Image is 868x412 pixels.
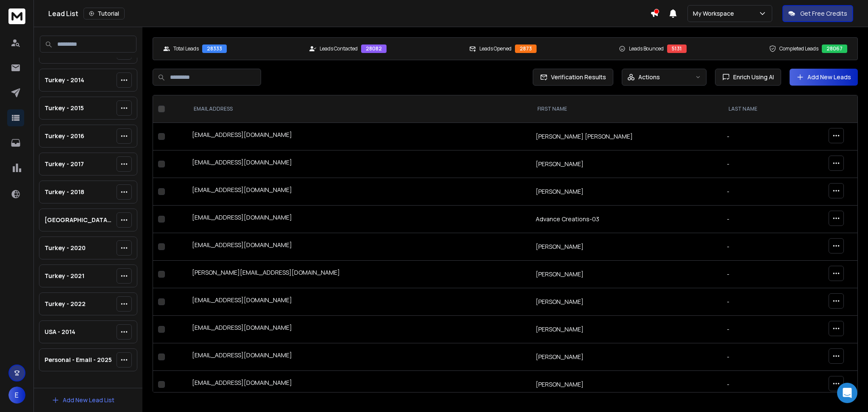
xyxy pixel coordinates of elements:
[822,45,847,53] div: 28067
[531,123,722,150] td: [PERSON_NAME] [PERSON_NAME]
[722,178,793,206] td: -
[45,392,121,409] button: Add New Lead List
[192,268,526,280] div: [PERSON_NAME][EMAIL_ADDRESS][DOMAIN_NAME]
[320,45,358,52] p: Leads Contacted
[192,213,526,225] div: [EMAIL_ADDRESS][DOMAIN_NAME]
[722,261,793,288] td: -
[192,131,526,142] div: [EMAIL_ADDRESS][DOMAIN_NAME]
[531,371,722,398] td: [PERSON_NAME]
[202,45,227,53] div: 28333
[515,45,537,53] div: 2873
[531,206,722,233] td: Advance Creations-03
[531,233,722,261] td: [PERSON_NAME]
[8,387,25,404] button: E
[722,288,793,316] td: -
[45,300,86,308] p: Turkey - 2022
[722,233,793,261] td: -
[722,123,793,150] td: -
[693,9,737,18] p: My Workspace
[638,73,660,81] p: Actions
[45,132,84,140] p: Turkey - 2016
[361,45,387,53] div: 28082
[45,216,113,224] p: [GEOGRAPHIC_DATA] - 2019
[629,45,664,52] p: Leads Bounced
[83,8,125,19] button: Tutorial
[715,69,781,86] button: Enrich Using AI
[192,241,526,253] div: [EMAIL_ADDRESS][DOMAIN_NAME]
[548,73,606,81] span: Verification Results
[531,95,722,123] th: FIRST NAME
[837,383,857,403] div: Open Intercom Messenger
[531,288,722,316] td: [PERSON_NAME]
[730,73,774,81] span: Enrich Using AI
[192,296,526,308] div: [EMAIL_ADDRESS][DOMAIN_NAME]
[192,351,526,363] div: [EMAIL_ADDRESS][DOMAIN_NAME]
[531,316,722,343] td: [PERSON_NAME]
[531,150,722,178] td: [PERSON_NAME]
[192,186,526,198] div: [EMAIL_ADDRESS][DOMAIN_NAME]
[45,188,84,196] p: Turkey - 2018
[667,45,687,53] div: 5131
[782,5,853,22] button: Get Free Credits
[800,9,847,18] p: Get Free Credits
[45,272,84,280] p: Turkey - 2021
[722,150,793,178] td: -
[790,69,858,86] button: Add New Leads
[722,95,793,123] th: LAST NAME
[796,73,851,81] a: Add New Leads
[192,323,526,335] div: [EMAIL_ADDRESS][DOMAIN_NAME]
[531,261,722,288] td: [PERSON_NAME]
[45,328,75,336] p: USA - 2014
[48,8,650,19] div: Lead List
[45,244,86,252] p: Turkey - 2020
[533,69,613,86] button: Verification Results
[192,158,526,170] div: [EMAIL_ADDRESS][DOMAIN_NAME]
[173,45,199,52] p: Total Leads
[722,316,793,343] td: -
[192,379,526,390] div: [EMAIL_ADDRESS][DOMAIN_NAME]
[187,95,531,123] th: EMAIL ADDRESS
[722,371,793,398] td: -
[45,356,112,364] p: Personal - Email - 2025
[479,45,512,52] p: Leads Opened
[779,45,818,52] p: Completed Leads
[531,178,722,206] td: [PERSON_NAME]
[45,76,84,84] p: Turkey - 2014
[722,343,793,371] td: -
[531,343,722,371] td: [PERSON_NAME]
[722,206,793,233] td: -
[45,104,84,112] p: Turkey - 2015
[45,160,84,168] p: Turkey - 2017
